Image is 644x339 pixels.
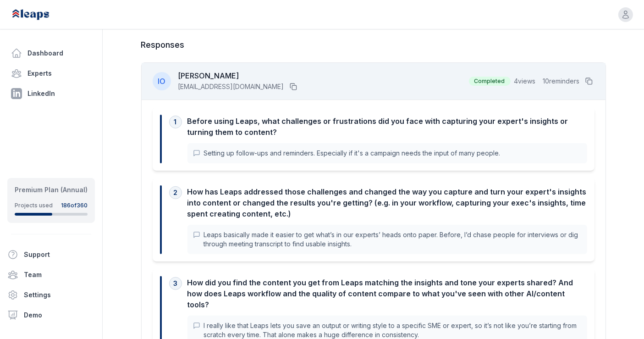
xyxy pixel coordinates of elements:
[169,186,182,199] div: 2
[141,39,606,51] h3: Responses
[204,230,582,249] p: Leaps basically made it easier to get what’s in our experts’ heads onto paper. Before, I’d chase ...
[583,76,594,87] button: Copy all responses
[169,116,182,128] div: 1
[15,202,53,209] div: Projects used
[61,202,88,209] div: 186 of 360
[187,116,587,138] p: Before using Leaps, what challenges or frustrations did you face with capturing your expert's ins...
[543,77,580,86] span: 10 reminders
[7,44,95,62] a: Dashboard
[4,286,99,304] a: Settings
[514,77,536,86] span: 4 views
[4,245,91,264] button: Support
[169,277,182,290] div: 3
[4,306,99,324] a: Demo
[4,266,99,284] a: Team
[204,149,582,158] p: Setting up follow-ups and reminders. Especially if it's a campaign needs the input of many people.
[178,70,299,81] h3: [PERSON_NAME]
[187,277,587,310] p: How did you find the content you get from Leaps matching the insights and tone your experts share...
[11,5,70,25] img: Leaps
[7,64,95,83] a: Experts
[187,186,587,219] p: How has Leaps addressed those challenges and changed the way you capture and turn your expert's i...
[469,77,511,86] span: Completed
[153,72,171,90] div: IO
[178,82,284,91] span: [EMAIL_ADDRESS][DOMAIN_NAME]
[7,84,95,103] a: LinkedIn
[15,185,88,195] div: Premium Plan (Annual)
